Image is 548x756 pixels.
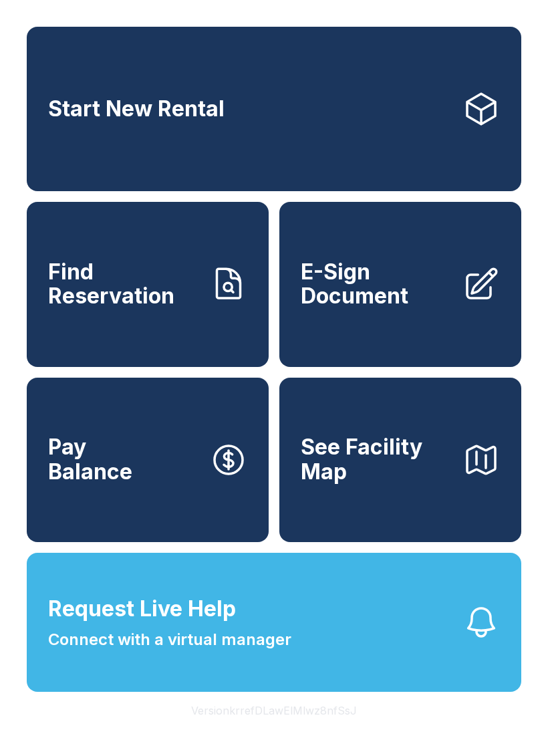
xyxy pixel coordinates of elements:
span: Find Reservation [48,260,199,309]
span: See Facility Map [301,435,452,484]
a: Find Reservation [27,202,269,366]
span: Request Live Help [48,593,236,625]
button: VersionkrrefDLawElMlwz8nfSsJ [180,692,368,729]
span: Pay Balance [48,435,132,484]
button: Request Live HelpConnect with a virtual manager [27,553,521,692]
a: Start New Rental [27,27,521,191]
button: See Facility Map [279,378,521,542]
a: E-Sign Document [279,202,521,366]
button: PayBalance [27,378,269,542]
span: Start New Rental [48,97,225,122]
span: E-Sign Document [301,260,452,309]
span: Connect with a virtual manager [48,628,291,652]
